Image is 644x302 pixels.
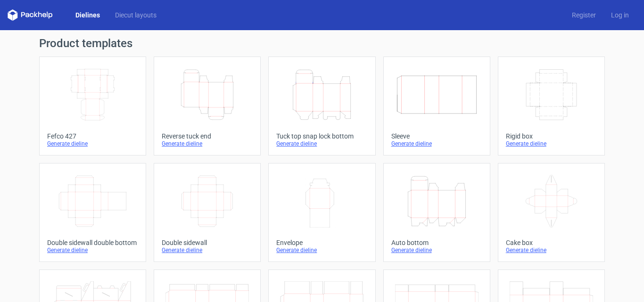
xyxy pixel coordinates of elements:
[383,163,490,262] a: Auto bottomGenerate dieline
[391,246,482,254] div: Generate dieline
[39,163,146,262] a: Double sidewall double bottomGenerate dieline
[391,132,482,140] div: Sleeve
[154,57,261,155] a: Reverse tuck endGenerate dieline
[47,239,138,246] div: Double sidewall double bottom
[107,10,164,20] a: Diecut layouts
[506,132,597,140] div: Rigid box
[162,140,253,147] div: Generate dieline
[498,163,605,262] a: Cake boxGenerate dieline
[47,132,138,140] div: Fefco 427
[506,140,597,147] div: Generate dieline
[268,163,375,262] a: EnvelopeGenerate dieline
[276,246,367,254] div: Generate dieline
[391,239,482,246] div: Auto bottom
[162,239,253,246] div: Double sidewall
[276,132,367,140] div: Tuck top snap lock bottom
[268,57,375,155] a: Tuck top snap lock bottomGenerate dieline
[276,140,367,147] div: Generate dieline
[276,239,367,246] div: Envelope
[564,10,603,20] a: Register
[506,246,597,254] div: Generate dieline
[39,38,605,49] h1: Product templates
[47,246,138,254] div: Generate dieline
[154,163,261,262] a: Double sidewallGenerate dieline
[506,239,597,246] div: Cake box
[47,140,138,147] div: Generate dieline
[162,246,253,254] div: Generate dieline
[162,132,253,140] div: Reverse tuck end
[383,57,490,155] a: SleeveGenerate dieline
[68,10,107,20] a: Dielines
[39,57,146,155] a: Fefco 427Generate dieline
[603,10,636,20] a: Log in
[391,140,482,147] div: Generate dieline
[498,57,605,155] a: Rigid boxGenerate dieline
